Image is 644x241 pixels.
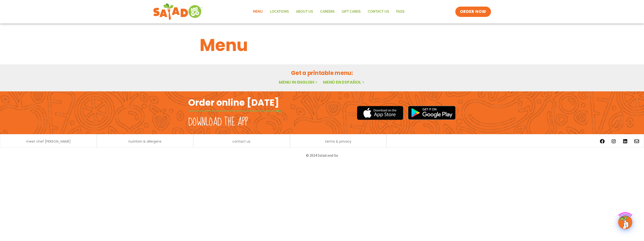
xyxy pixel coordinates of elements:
[357,105,403,120] img: appstore
[323,79,365,85] a: Menú en español
[188,116,248,129] h2: Download the app
[232,140,250,143] a: contact us
[325,140,351,143] a: terms & privacy
[393,6,408,17] a: FAQs
[249,6,408,17] nav: Menu
[455,7,491,17] a: ORDER NOW
[317,6,338,17] a: Careers
[266,6,292,17] a: Locations
[460,9,486,15] span: ORDER NOW
[188,110,282,112] img: fork
[279,79,318,85] a: Menu in English
[249,6,266,17] a: Menu
[292,6,317,17] a: About Us
[364,6,393,17] a: Contact Us
[153,2,203,21] img: new-SAG-logo-768×292
[338,6,364,17] a: GIFT CARDS
[200,32,444,58] h1: Menu
[128,140,161,143] a: nutrition & allergens
[191,152,453,159] p: © 2024 Salad and Go
[188,97,279,108] h2: Order online [DATE]
[26,140,71,143] a: meet chef [PERSON_NAME]
[408,106,456,120] img: google_play
[200,69,444,77] h2: Get a printable menu:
